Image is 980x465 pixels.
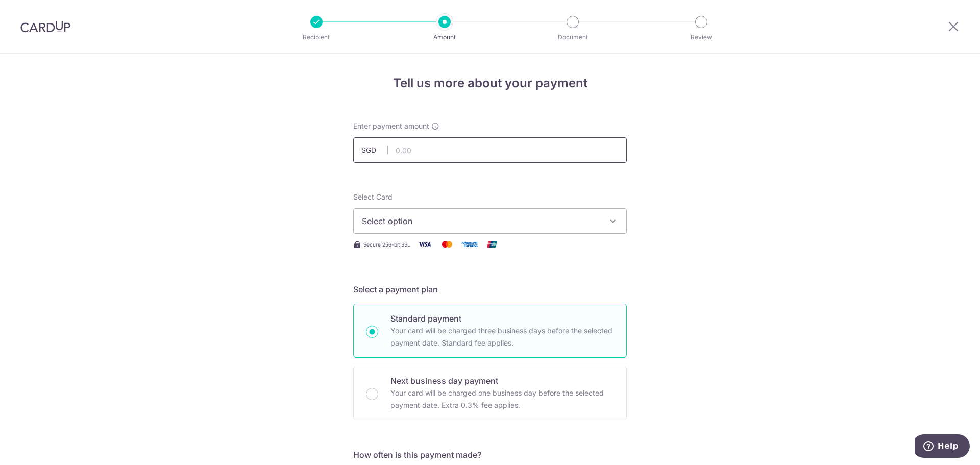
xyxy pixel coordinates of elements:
input: 0.00 [353,137,627,163]
img: CardUp [20,20,70,33]
p: Review [664,32,739,42]
p: Recipient [279,32,354,42]
span: translation missing: en.payables.payment_networks.credit_card.summary.labels.select_card [353,192,393,201]
span: Select option [362,215,600,227]
img: Visa [414,238,435,251]
iframe: Opens a widget where you can find more information [915,434,970,460]
h4: Tell us more about your payment [353,74,627,92]
p: Standard payment [390,312,614,325]
button: Select option [353,208,627,234]
span: Secure 256-bit SSL [363,240,410,249]
h5: How often is this payment made? [353,449,627,461]
img: Union Pay [482,238,502,251]
p: Next business day payment [390,375,614,387]
img: Mastercard [437,238,457,251]
span: Enter payment amount [353,121,429,131]
img: American Express [459,238,480,251]
p: Your card will be charged three business days before the selected payment date. Standard fee appl... [390,325,614,349]
h5: Select a payment plan [353,283,627,296]
p: Your card will be charged one business day before the selected payment date. Extra 0.3% fee applies. [390,387,614,411]
p: Document [535,32,610,42]
span: SGD [361,145,388,155]
p: Amount [407,32,482,42]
